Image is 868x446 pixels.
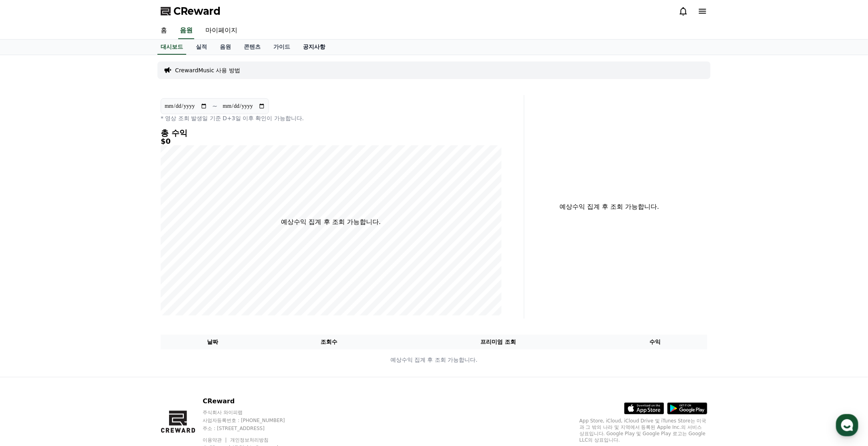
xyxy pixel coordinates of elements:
[393,335,603,349] th: 프리미엄 조회
[203,437,228,443] a: 이용약관
[203,396,300,406] p: CReward
[199,22,244,39] a: 마이페이지
[161,137,502,145] h5: $0
[267,40,297,55] a: 가이드
[265,335,393,349] th: 조회수
[161,129,502,137] h4: 총 수익
[281,217,381,227] p: 예상수익 집계 후 조회 가능합니다.
[53,253,103,273] a: 대화
[203,417,300,424] p: 사업자등록번호 : [PHONE_NUMBER]
[603,335,707,349] th: 수익
[189,40,213,55] a: 실적
[103,253,153,273] a: 설정
[123,265,133,272] span: 설정
[203,425,300,432] p: 주소 : [STREET_ADDRESS]
[157,40,186,55] a: 대시보드
[25,265,30,272] span: 홈
[2,253,53,273] a: 홈
[212,101,217,111] p: ~
[178,22,194,39] a: 음원
[173,5,221,18] span: CReward
[579,418,707,443] p: App Store, iCloud, iCloud Drive 및 iTunes Store는 미국과 그 밖의 나라 및 지역에서 등록된 Apple Inc.의 서비스 상표입니다. Goo...
[161,335,265,349] th: 날짜
[213,40,237,55] a: 음원
[531,202,688,212] p: 예상수익 집계 후 조회 가능합니다.
[230,437,269,443] a: 개인정보처리방침
[203,409,300,416] p: 주식회사 와이피랩
[297,40,332,55] a: 공지사항
[154,22,173,39] a: 홈
[161,114,502,122] p: * 영상 조회 발생일 기준 D+3일 이후 확인이 가능합니다.
[161,5,221,18] a: CReward
[175,66,240,74] a: CrewardMusic 사용 방법
[161,356,707,364] p: 예상수익 집계 후 조회 가능합니다.
[73,266,83,272] span: 대화
[237,40,267,55] a: 콘텐츠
